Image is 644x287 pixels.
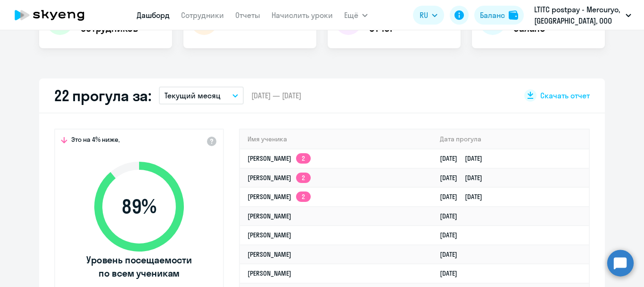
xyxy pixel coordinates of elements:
p: LTITC postpay - Mercuryo, [GEOGRAPHIC_DATA], ООО [534,4,622,26]
button: Ещё [344,6,368,25]
img: balance [509,10,518,20]
span: Это на 4% ниже, [71,135,120,147]
app-skyeng-badge: 2 [296,191,311,202]
a: [PERSON_NAME]2 [248,174,311,182]
button: Текущий месяц [159,87,244,104]
span: [DATE] — [DATE] [251,90,301,101]
a: [PERSON_NAME] [248,231,291,239]
div: Баланс [480,9,505,21]
a: [DATE] [440,269,465,278]
th: Имя ученика [240,130,432,149]
a: [PERSON_NAME] [248,212,291,220]
app-skyeng-badge: 2 [296,153,311,164]
h2: 22 прогула за: [54,86,151,105]
a: [DATE][DATE] [440,154,490,163]
button: LTITC postpay - Mercuryo, [GEOGRAPHIC_DATA], ООО [529,4,636,26]
span: Ещё [344,9,358,21]
button: Балансbalance [474,6,524,25]
a: [DATE] [440,250,465,259]
p: Текущий месяц [165,90,221,101]
span: Скачать отчет [540,90,590,101]
button: RU [413,6,444,25]
span: RU [420,9,428,21]
span: Уровень посещаемости по всем ученикам [85,253,193,280]
a: Отчеты [235,10,260,20]
a: [DATE] [440,212,465,220]
th: Дата прогула [432,130,589,149]
a: [DATE][DATE] [440,174,490,182]
app-skyeng-badge: 2 [296,173,311,183]
a: [PERSON_NAME]2 [248,154,311,163]
a: Дашборд [137,10,170,20]
a: [DATE][DATE] [440,192,490,201]
a: [DATE] [440,231,465,239]
a: Начислить уроки [272,10,333,20]
a: [PERSON_NAME] [248,250,291,259]
a: Сотрудники [181,10,224,20]
span: 89 % [85,195,193,218]
a: [PERSON_NAME] [248,269,291,278]
a: [PERSON_NAME]2 [248,192,311,201]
